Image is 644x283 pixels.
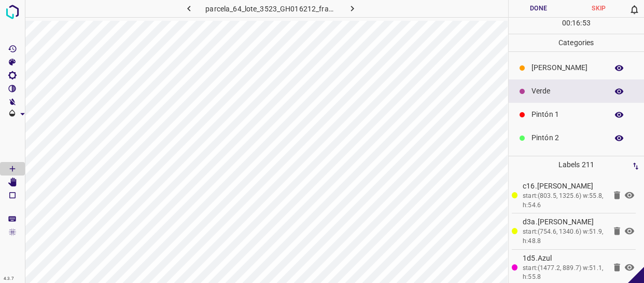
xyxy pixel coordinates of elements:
[562,18,591,34] div: : :
[512,156,641,173] p: Labels 211
[572,18,580,29] p: 16
[1,275,17,283] div: 4.3.7
[523,192,606,210] div: start:(803.5, 1325.6) w:55.8, h:54.6
[523,264,606,282] div: start:(1477.2, 889.7) w:51.1, h:55.8
[205,3,335,17] h6: parcela_64_lote_3523_GH016212_frame_00027_26092.jpg
[562,18,570,29] p: 00
[523,253,606,264] p: 1d5.Azul
[531,86,603,97] p: Verde
[582,18,591,29] p: 53
[523,227,606,246] div: start:(754.6, 1340.6) w:51.9, h:48.8
[531,109,603,120] p: Pintón 1
[523,217,606,227] p: d3a.[PERSON_NAME]
[531,132,603,143] p: Pintón 2
[531,62,603,73] p: [PERSON_NAME]
[3,3,22,21] img: logo
[523,181,606,192] p: c16.[PERSON_NAME]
